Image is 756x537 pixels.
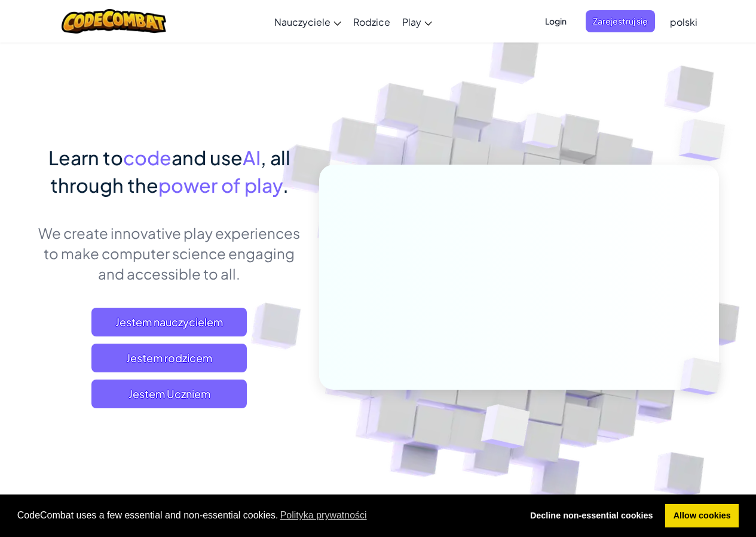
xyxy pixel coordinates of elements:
a: learn more about cookies [278,506,369,524]
img: Overlap cubes [451,379,558,478]
a: allow cookies [665,504,739,528]
a: polski [664,5,703,38]
img: Overlap cubes [660,333,749,420]
a: Play [396,5,438,38]
span: AI [243,145,261,169]
p: We create innovative play experiences to make computer science engaging and accessible to all. [38,223,301,284]
button: Login [538,10,574,32]
span: Play [402,16,421,28]
a: deny cookies [522,504,661,528]
span: Nauczyciele [274,16,330,28]
span: code [123,145,172,169]
span: . [283,173,289,197]
img: CodeCombat logo [62,9,166,34]
span: CodeCombat uses a few essential and non-essential cookies. [17,506,513,524]
a: Rodzice [347,5,396,38]
span: and use [172,145,243,169]
span: Learn to [48,145,123,169]
button: Jestem Uczniem [91,380,247,408]
span: polski [670,16,697,28]
a: Nauczyciele [268,5,347,38]
img: Overlap cubes [500,89,586,178]
span: power of play [158,173,283,197]
a: Jestem nauczycielem [91,308,247,336]
a: Jestem rodzicem [91,344,247,372]
button: Zarejestruj się [586,10,655,32]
